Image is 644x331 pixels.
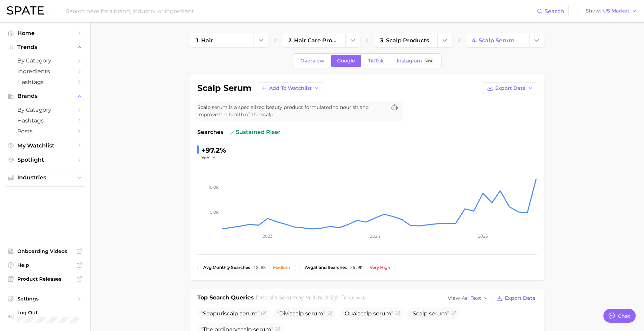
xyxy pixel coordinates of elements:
button: ShowUS Market [584,7,639,16]
tspan: 10.0k [208,185,219,190]
span: 1. hair [196,37,213,44]
a: Log out. Currently logged in with e-mail rina.brinas@loreal.com. [6,307,85,325]
button: Flag as miscategorized or irrelevant [261,311,267,316]
tspan: 5.0k [210,210,219,215]
span: Product Releases [17,276,73,282]
span: View As [448,296,469,300]
input: Search here for a brand, industry, or ingredient [65,5,537,17]
span: serum [240,310,258,317]
abbr: average [203,265,213,270]
span: Ingredients [17,68,73,75]
h1: scalp serum [197,84,251,92]
span: 12.8k [254,265,266,270]
button: Flag as miscategorized or irrelevant [327,311,332,316]
button: Export Data [483,82,537,94]
span: Beta [426,58,432,64]
span: by Category [17,57,73,64]
tspan: 2024 [370,234,380,239]
span: scalp [358,310,372,317]
span: Google [337,58,355,64]
span: Hashtags [17,117,73,124]
span: Scalp [413,310,428,317]
span: Searches [197,128,223,136]
a: Home [6,28,85,39]
span: US Market [603,9,629,13]
span: scalp [290,310,304,317]
span: Onboarding Videos [17,248,73,254]
span: 4. scalp serum [472,37,515,44]
span: Text [471,296,481,300]
span: 2. hair care products [288,37,340,44]
button: Export Data [495,294,537,303]
button: avg.brand searches25.9kVery high [299,262,396,273]
tspan: 2025 [478,234,488,239]
span: Trends [17,44,73,50]
h1: Top Search Queries [197,294,254,303]
a: 1. hair [190,33,254,47]
span: high to low [327,294,360,301]
span: sustained riser [229,128,281,136]
a: Hashtags [6,77,85,87]
span: Seapuri [201,310,260,317]
div: +97.2% [201,145,226,156]
a: Hashtags [6,115,85,126]
span: Posts [17,128,73,135]
div: Medium [273,265,290,270]
span: Ouai [343,310,393,317]
a: InstagramBeta [391,55,440,67]
span: Overview [300,58,324,64]
span: Log Out [17,309,79,316]
img: SPATE [7,6,44,15]
span: Spotlight [17,156,73,163]
a: Google [331,55,361,67]
button: Change Category [345,33,360,47]
button: Flag as miscategorized or irrelevant [450,311,456,316]
a: by Category [6,104,85,115]
a: Ingredients [6,66,85,77]
span: Search [544,8,564,15]
span: monthly searches [203,265,250,270]
abbr: average [305,265,314,270]
span: Settings [17,296,73,302]
span: Hashtags [17,79,73,85]
span: scalp [224,310,238,317]
span: Home [17,30,73,36]
a: Spotlight [6,154,85,165]
button: avg.monthly searches12.8kMedium [197,262,296,273]
span: serum [429,310,447,317]
span: Brands [17,93,73,99]
span: Divi [277,310,325,317]
span: Industries [17,175,73,181]
span: TikTok [368,58,384,64]
button: Industries [6,172,85,183]
button: Change Category [437,33,452,47]
a: TikTok [362,55,390,67]
span: Scalp serum is a specialized beauty product formulated to nourish and improve the health of the s... [197,104,386,118]
a: Settings [6,294,85,304]
a: 4. scalp serum [466,33,529,47]
span: Instagram [397,58,422,64]
button: Add to Watchlist [257,82,323,94]
span: Show [586,9,601,13]
span: serum [373,310,391,317]
a: Overview [294,55,330,67]
span: Export Data [505,295,535,301]
button: Trends [6,42,85,52]
a: by Category [6,55,85,66]
a: Onboarding Videos [6,246,85,256]
span: My Watchlist [17,142,73,149]
a: Posts [6,126,85,137]
button: Flag as miscategorized or irrelevant [395,311,400,316]
span: YoY [201,155,209,161]
a: Product Releases [6,274,85,284]
span: serum [305,310,323,317]
a: Help [6,260,85,270]
tspan: 2023 [263,234,273,239]
button: YoY [201,155,216,161]
button: Change Category [254,33,268,47]
button: View AsText [446,294,490,303]
img: sustained riser [229,129,234,135]
a: 2. hair care products [282,33,345,47]
span: 25.9k [350,265,362,270]
button: Change Category [529,33,544,47]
